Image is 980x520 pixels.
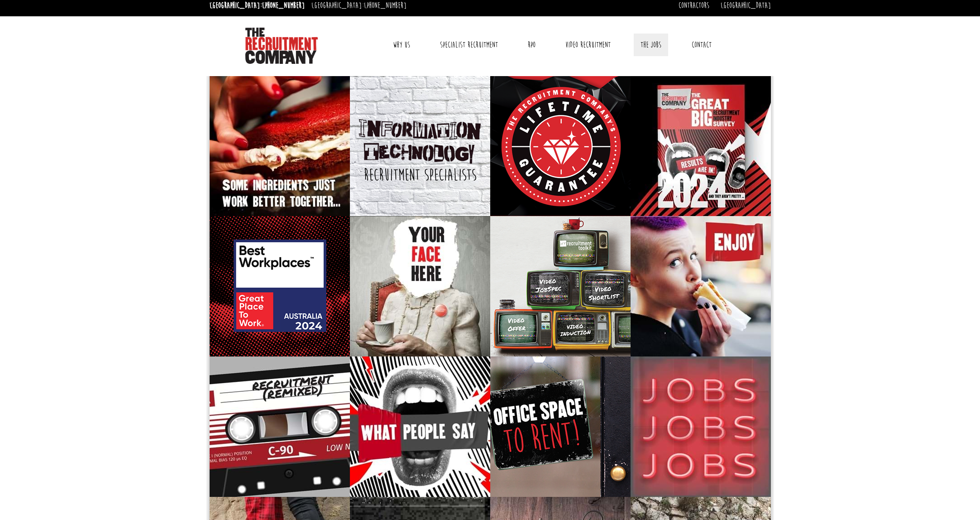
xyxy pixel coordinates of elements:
img: The Recruitment Company [245,28,318,64]
a: RPO [521,34,542,56]
a: Why Us [386,34,417,56]
a: Specialist Recruitment [433,34,505,56]
a: [PHONE_NUMBER] [364,0,406,10]
a: [GEOGRAPHIC_DATA] [721,0,771,10]
a: Video Recruitment [559,34,617,56]
a: Contact [685,34,718,56]
a: Contractors [679,0,709,10]
a: The Jobs [634,34,668,56]
a: [PHONE_NUMBER] [262,0,305,10]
